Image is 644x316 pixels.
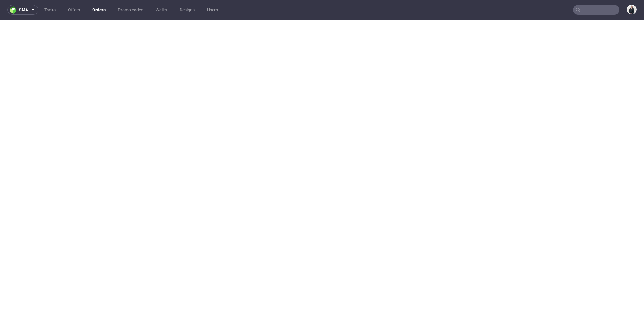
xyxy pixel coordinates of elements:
a: Designs [176,5,198,15]
a: Users [203,5,222,15]
a: Orders [89,5,109,15]
a: Tasks [41,5,59,15]
a: Offers [64,5,84,15]
a: Promo codes [114,5,147,15]
button: sma [7,5,38,15]
span: sma [19,8,28,12]
img: logo [10,6,19,14]
img: Adrian Margula [627,5,636,14]
a: Wallet [152,5,171,15]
